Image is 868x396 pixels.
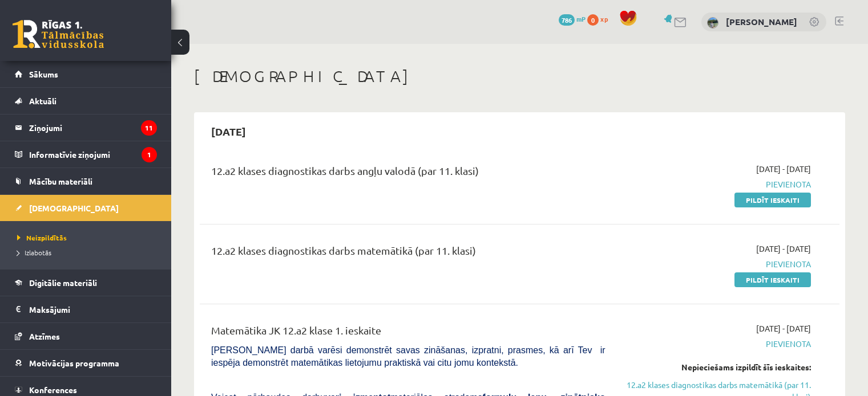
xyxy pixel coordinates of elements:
[29,277,97,288] span: Digitālie materiāli
[211,322,605,344] div: Matemātika JK 12.a2 klase 1. ieskaite
[559,14,575,26] span: 786
[29,203,119,213] span: [DEMOGRAPHIC_DATA]
[756,163,811,175] span: [DATE] - [DATE]
[576,14,586,23] span: mP
[17,233,67,242] span: Neizpildītās
[29,358,119,368] span: Motivācijas programma
[29,96,56,106] span: Aktuāli
[623,178,811,190] span: Pievienota
[587,14,599,26] span: 0
[15,61,157,87] a: Sākums
[559,14,586,23] a: 786 mP
[17,247,160,258] a: Izlabotās
[15,168,157,194] a: Mācību materiāli
[756,243,811,255] span: [DATE] - [DATE]
[734,272,811,287] a: Pildīt ieskaiti
[623,258,811,270] span: Pievienota
[17,232,160,243] a: Neizpildītās
[756,322,811,334] span: [DATE] - [DATE]
[15,115,157,141] a: Ziņojumi11
[29,115,157,141] legend: Ziņojumi
[15,195,157,221] a: [DEMOGRAPHIC_DATA]
[600,14,608,23] span: xp
[15,323,157,349] a: Atzīmes
[15,141,157,168] a: Informatīvie ziņojumi1
[707,17,718,28] img: Anita Rita Strakse
[15,270,157,296] a: Digitālie materiāli
[194,67,845,86] h1: [DEMOGRAPHIC_DATA]
[623,361,811,373] div: Nepieciešams izpildīt šīs ieskaites:
[29,296,157,322] legend: Maksājumi
[211,163,605,184] div: 12.a2 klases diagnostikas darbs angļu valodā (par 11. klasi)
[29,69,58,79] span: Sākums
[141,120,157,136] i: 11
[15,350,157,376] a: Motivācijas programma
[623,338,811,350] span: Pievienota
[15,88,157,114] a: Aktuāli
[29,385,77,395] span: Konferences
[587,14,613,23] a: 0 xp
[211,345,605,368] span: [PERSON_NAME] darbā varēsi demonstrēt savas zināšanas, izpratni, prasmes, kā arī Tev ir iespēja d...
[200,118,257,145] h2: [DATE]
[29,141,157,168] legend: Informatīvie ziņojumi
[17,248,51,257] span: Izlabotās
[211,243,605,264] div: 12.a2 klases diagnostikas darbs matemātikā (par 11. klasi)
[734,193,811,207] a: Pildīt ieskaiti
[29,331,60,341] span: Atzīmes
[13,20,104,48] a: Rīgas 1. Tālmācības vidusskola
[29,176,92,186] span: Mācību materiāli
[726,16,797,27] a: [PERSON_NAME]
[142,147,157,162] i: 1
[15,296,157,322] a: Maksājumi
